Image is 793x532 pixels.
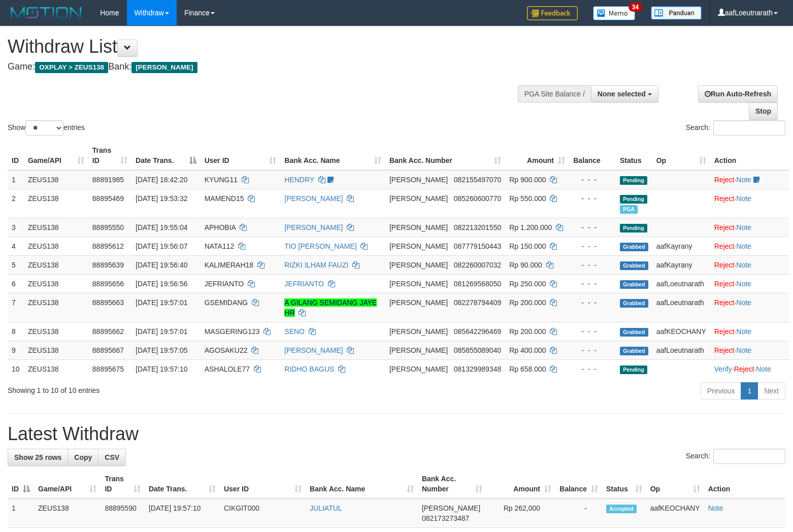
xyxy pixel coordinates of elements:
span: [DATE] 19:55:04 [136,223,187,231]
a: Reject [714,327,735,336]
div: - - - [573,222,612,232]
span: [DATE] 19:57:01 [136,298,187,307]
span: [DATE] 18:42:20 [136,176,187,184]
span: 88895469 [92,194,124,203]
div: - - - [573,279,612,289]
span: Pending [620,176,647,185]
td: 4 [8,237,24,255]
td: ZEUS138 [24,255,88,274]
th: Bank Acc. Name: activate to sort column ascending [280,141,385,170]
td: ZEUS138 [24,189,88,218]
label: Show entries [8,120,85,136]
span: Copy 081329989348 to clipboard [454,365,501,373]
span: [PERSON_NAME] [389,280,448,288]
td: aafLoeutnarath [652,274,710,293]
td: ZEUS138 [24,359,88,378]
td: 5 [8,255,24,274]
a: JULIATUL [310,504,342,512]
span: [PERSON_NAME] [389,327,448,336]
span: [DATE] 19:56:56 [136,280,187,288]
span: NATA112 [205,242,235,250]
a: TIO [PERSON_NAME] [284,242,356,250]
a: [PERSON_NAME] [284,194,343,203]
th: Op: activate to sort column ascending [652,141,710,170]
span: Rp 90.000 [509,261,542,269]
a: Reject [714,346,735,354]
th: Bank Acc. Number: activate to sort column ascending [418,470,486,498]
span: Rp 900.000 [509,176,546,184]
span: 88895675 [92,365,124,373]
a: Verify [714,365,732,373]
span: Pending [620,195,647,204]
th: Date Trans.: activate to sort column descending [131,141,201,170]
span: 88891985 [92,176,124,184]
td: · [710,237,789,255]
th: Balance: activate to sort column ascending [555,470,602,498]
span: [PERSON_NAME] [422,504,480,512]
span: [PERSON_NAME] [389,176,448,184]
td: ZEUS138 [24,293,88,322]
span: Copy 085855089040 to clipboard [454,346,501,354]
span: Grabbed [620,328,648,337]
th: User ID: activate to sort column ascending [220,470,306,498]
th: Date Trans.: activate to sort column ascending [145,470,220,498]
span: Copy 082155497070 to clipboard [454,176,501,184]
td: aafLoeutnarath [652,341,710,359]
a: Note [736,298,751,307]
div: - - - [573,297,612,308]
span: Rp 658.000 [509,365,546,373]
td: aafKEOCHANY [652,322,710,341]
td: 10 [8,359,24,378]
span: [PERSON_NAME] [389,261,448,269]
a: Previous [701,382,741,400]
td: 3 [8,218,24,237]
span: Grabbed [620,261,648,270]
td: aafLoeutnarath [652,293,710,322]
a: Note [756,365,771,373]
div: - - - [573,193,612,204]
th: Bank Acc. Name: activate to sort column ascending [306,470,418,498]
th: Action [710,141,789,170]
td: · [710,293,789,322]
th: Status: activate to sort column ascending [602,470,646,498]
a: Note [736,242,751,250]
td: 1 [8,498,34,528]
a: Reject [714,261,735,269]
div: Showing 1 to 10 of 10 entries [8,381,323,395]
th: Trans ID: activate to sort column ascending [88,141,131,170]
a: Reject [714,298,735,307]
span: 88895550 [92,223,124,231]
td: · · [710,359,789,378]
span: 34 [629,3,642,12]
span: Copy 082213201550 to clipboard [454,223,501,231]
td: 2 [8,189,24,218]
th: ID: activate to sort column descending [8,470,34,498]
div: - - - [573,175,612,185]
td: ZEUS138 [24,218,88,237]
td: · [710,322,789,341]
td: 8 [8,322,24,341]
th: Bank Acc. Number: activate to sort column ascending [385,141,505,170]
span: Copy 082278794409 to clipboard [454,298,501,307]
td: · [710,189,789,218]
a: Note [708,504,723,512]
a: RIZKI ILHAM FAUZI [284,261,348,269]
td: · [710,274,789,293]
a: Reject [714,223,735,231]
span: [DATE] 19:56:40 [136,261,187,269]
span: MASGERING123 [205,327,260,336]
td: · [710,255,789,274]
span: 88895662 [92,327,124,336]
label: Search: [686,120,785,136]
th: ID [8,141,24,170]
span: KYUNG11 [205,176,238,184]
span: [DATE] 19:57:05 [136,346,187,354]
input: Search: [713,120,785,136]
th: Action [704,470,785,498]
span: Copy 082260007032 to clipboard [454,261,501,269]
input: Search: [713,449,785,464]
td: 1 [8,170,24,189]
span: Rp 200.000 [509,327,546,336]
a: HENDRY [284,176,314,184]
th: Trans ID: activate to sort column ascending [101,470,145,498]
